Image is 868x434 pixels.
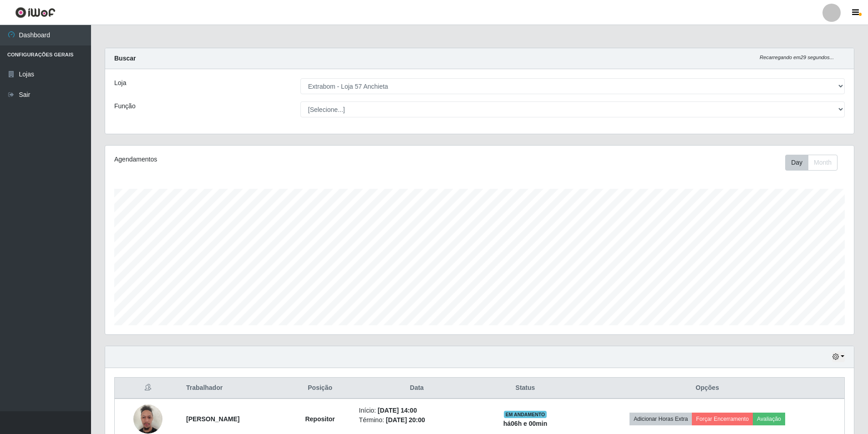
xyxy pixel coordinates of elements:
[629,413,692,425] button: Adicionar Horas Extra
[386,416,425,424] time: [DATE] 20:00
[760,55,834,60] i: Recarregando em 29 segundos...
[359,406,475,415] li: Início:
[186,415,239,423] strong: [PERSON_NAME]
[114,55,136,62] strong: Buscar
[785,155,845,171] div: Toolbar with button groups
[753,413,785,425] button: Avaliação
[354,378,480,399] th: Data
[181,378,287,399] th: Trabalhador
[480,378,570,399] th: Status
[692,413,753,425] button: Forçar Encerramento
[378,407,417,414] time: [DATE] 14:00
[504,411,547,418] span: EM ANDAMENTO
[114,155,411,164] div: Agendamentos
[114,78,126,88] label: Loja
[785,155,808,171] button: Day
[114,101,136,111] label: Função
[305,415,335,423] strong: Repositor
[287,378,354,399] th: Posição
[570,378,844,399] th: Opções
[359,415,475,425] li: Término:
[785,155,838,171] div: First group
[808,155,838,171] button: Month
[15,7,56,18] img: CoreUI Logo
[503,420,548,427] strong: há 06 h e 00 min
